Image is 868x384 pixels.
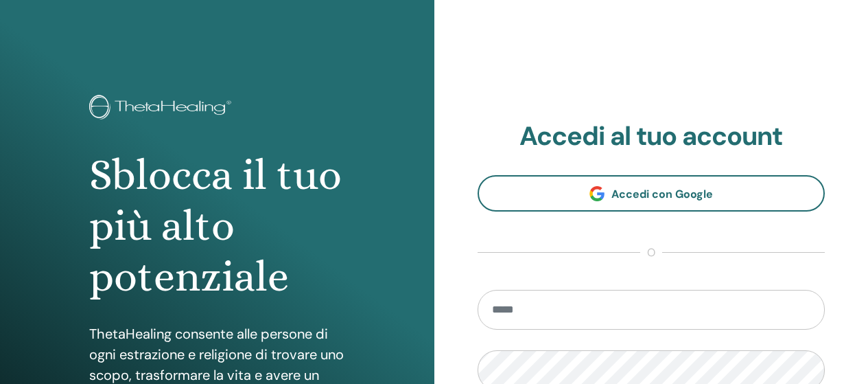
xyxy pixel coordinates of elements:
h1: Sblocca il tuo più alto potenziale [89,150,344,303]
a: Accedi con Google [478,175,825,212]
h2: Accedi al tuo account [478,121,825,153]
span: Accedi con Google [611,187,713,201]
span: o [640,245,662,261]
